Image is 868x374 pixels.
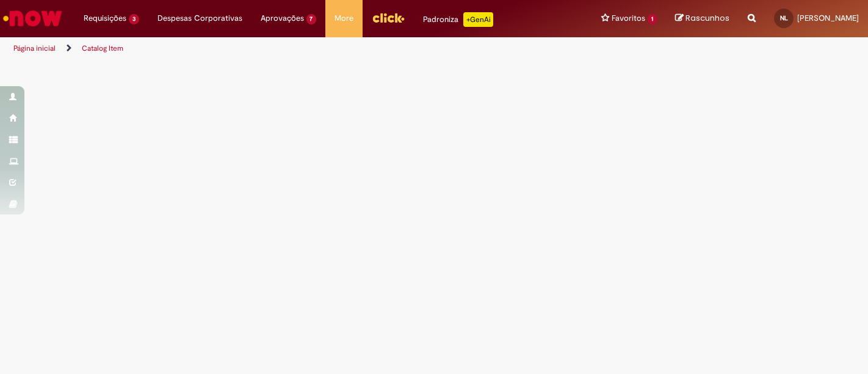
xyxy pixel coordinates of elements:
span: More [335,12,353,24]
span: Requisições [84,12,126,24]
a: Rascunhos [675,13,729,24]
span: Despesas Corporativas [157,12,242,24]
div: Padroniza [423,12,493,27]
span: 3 [129,14,139,24]
a: Página inicial [13,43,56,53]
span: 7 [306,14,317,24]
span: Rascunhos [685,12,729,24]
span: Aprovações [261,12,304,24]
span: 1 [648,14,657,24]
img: ServiceNow [1,6,64,31]
span: [PERSON_NAME] [797,13,859,23]
span: Favoritos [612,12,645,24]
p: +GenAi [463,12,493,27]
a: Catalog Item [82,43,123,53]
img: click_logo_yellow_360x200.png [372,9,405,27]
ul: Trilhas de página [9,37,570,60]
span: NL [780,14,788,22]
